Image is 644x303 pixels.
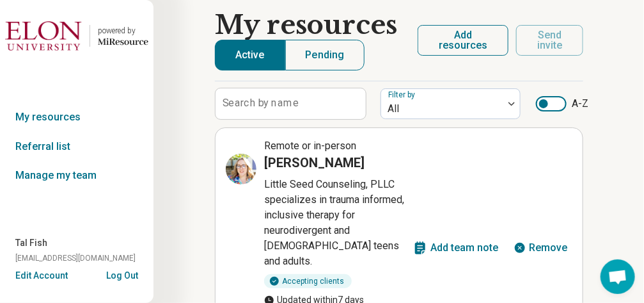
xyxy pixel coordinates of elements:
[5,20,148,51] a: Elon Universitypowered by
[223,98,299,108] label: Search by name
[264,274,352,288] div: Accepting clients
[15,269,68,283] button: Edit Account
[388,90,418,99] label: Filter by
[264,140,356,152] span: Remote or in-person
[536,96,588,111] label: A-Z
[15,252,136,264] span: [EMAIL_ADDRESS][DOMAIN_NAME]
[106,269,138,279] button: Log Out
[5,20,82,51] img: Elon University
[98,25,148,37] div: powered by
[516,25,583,56] button: Send invite
[264,154,365,172] h3: [PERSON_NAME]
[601,259,635,294] a: Open chat
[215,10,397,40] h1: My resources
[407,233,503,263] button: Add team note
[418,25,508,56] button: Add resources
[15,236,47,250] span: Tal Fish
[264,177,407,269] p: Little Seed Counseling, PLLC specializes in trauma informed, inclusive therapy for neurodivergent...
[508,233,572,263] button: Remove
[285,40,365,70] button: Pending
[215,40,285,70] button: Active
